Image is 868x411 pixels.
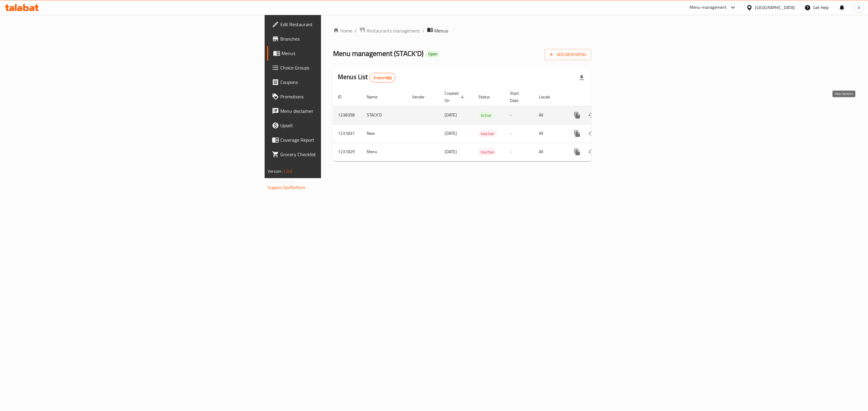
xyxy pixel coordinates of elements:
[280,35,405,42] span: Branches
[478,130,496,137] div: Inactive
[426,51,440,58] div: Open
[570,145,584,159] button: more
[565,88,633,106] th: Actions
[423,27,425,34] li: /
[370,75,395,81] span: 3 record(s)
[478,149,496,156] span: Inactive
[445,111,457,119] span: [DATE]
[534,106,565,124] td: All
[268,167,282,175] span: Version:
[584,108,599,122] button: Change Status
[539,93,558,100] span: Locale
[280,151,405,158] span: Grocery Checklist
[267,104,410,118] a: Menu disclaimer
[445,148,457,156] span: [DATE]
[367,93,385,100] span: Name
[570,126,584,141] button: more
[370,73,396,82] div: Total records count
[338,93,349,100] span: ID
[478,112,494,119] span: Active
[333,88,633,161] table: enhanced table
[283,167,293,175] span: 1.0.0
[690,4,727,11] div: Menu-management
[280,79,405,86] span: Coupons
[268,184,306,191] a: Support.OpsPlatform
[280,122,405,129] span: Upsell
[267,133,410,147] a: Coverage Report
[280,107,405,115] span: Menu disclaimer
[267,32,410,46] a: Branches
[570,108,584,122] button: more
[858,4,860,11] span: A
[267,17,410,32] a: Edit Restaurant
[426,51,440,57] span: Open
[281,50,405,57] span: Menus
[268,178,295,185] span: Get support on:
[280,136,405,144] span: Coverage Report
[505,106,534,124] td: -
[534,143,565,161] td: All
[280,21,405,28] span: Edit Restaurant
[280,93,405,100] span: Promotions
[755,4,795,11] div: [GEOGRAPHIC_DATA]
[505,143,534,161] td: -
[267,75,410,89] a: Coupons
[445,90,466,104] span: Created On
[267,89,410,104] a: Promotions
[412,93,432,100] span: Vendor
[338,73,395,82] h2: Menus List
[478,112,494,119] div: Active
[478,93,498,100] span: Status
[333,27,591,35] nav: breadcrumb
[434,27,448,34] span: Menus
[534,124,565,143] td: All
[574,70,589,85] div: Export file
[549,51,587,58] span: Add New Menu
[267,118,410,133] a: Upsell
[445,129,457,137] span: [DATE]
[280,64,405,71] span: Choice Groups
[505,124,534,143] td: -
[545,49,591,60] button: Add New Menu
[267,46,410,60] a: Menus
[267,147,410,162] a: Grocery Checklist
[478,130,496,137] span: Inactive
[267,60,410,75] a: Choice Groups
[584,126,599,141] button: Change Status
[510,90,527,104] span: Start Date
